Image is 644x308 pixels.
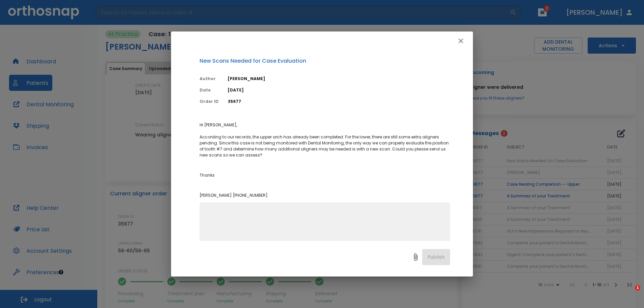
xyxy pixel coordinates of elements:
[200,99,220,105] p: Order ID
[200,122,450,158] p: Hi [PERSON_NAME], According to our records, the upper arch has already been completed. For the lo...
[228,87,450,93] p: [DATE]
[200,57,450,65] p: New Scans Needed for Case Evaluation
[200,192,450,198] p: [PERSON_NAME] [PHONE_NUMBER]
[635,285,640,291] span: 1
[200,172,450,178] p: Thanks
[200,76,220,82] p: Author
[200,87,220,93] p: Date
[228,76,450,82] p: [PERSON_NAME]
[228,99,450,105] p: 35677
[621,285,637,301] iframe: Intercom live chat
